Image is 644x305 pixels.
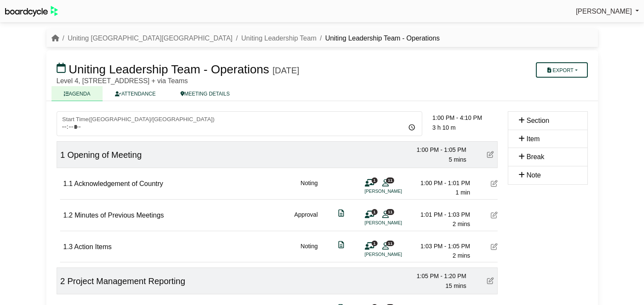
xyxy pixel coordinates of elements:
[52,86,103,101] a: AGENDA
[69,63,269,76] span: Uniting Leadership Team - Operations
[60,276,65,286] span: 2
[67,150,142,160] span: Opening of Meeting
[5,6,58,17] img: BoardcycleBlackGreen-aaafeed430059cb809a45853b8cf6d952af9d84e6e89e1f1685b34bfd5cb7d64.svg
[386,241,394,246] span: 11
[576,8,632,15] span: [PERSON_NAME]
[74,243,112,250] span: Action Items
[411,178,470,188] div: 1:00 PM - 1:01 PM
[372,177,378,183] span: 1
[272,65,299,76] div: [DATE]
[372,241,378,246] span: 1
[68,35,232,42] a: Uniting [GEOGRAPHIC_DATA][GEOGRAPHIC_DATA]
[365,219,429,227] li: [PERSON_NAME]
[407,145,467,154] div: 1:00 PM - 1:05 PM
[365,188,429,195] li: [PERSON_NAME]
[103,86,168,101] a: ATTENDANCE
[294,210,318,229] div: Approval
[301,178,318,198] div: Noting
[63,212,73,219] span: 1.2
[67,276,185,286] span: Project Management Reporting
[452,252,470,259] span: 2 mins
[527,117,549,124] span: Section
[74,180,163,187] span: Acknowledgement of Country
[316,33,440,44] li: Uniting Leadership Team - Operations
[445,282,466,289] span: 15 mins
[527,153,544,160] span: Break
[527,171,541,179] span: Note
[241,35,317,42] a: Uniting Leadership Team
[365,251,429,258] li: [PERSON_NAME]
[168,86,242,101] a: MEETING DETAILS
[527,135,540,142] span: Item
[411,241,470,251] div: 1:03 PM - 1:05 PM
[449,156,466,163] span: 5 mins
[57,77,188,84] span: Level 4, [STREET_ADDRESS] + via Teams
[301,241,318,261] div: Noting
[432,124,455,131] span: 3 h 10 m
[452,221,470,227] span: 2 mins
[63,180,73,187] span: 1.1
[74,212,164,219] span: Minutes of Previous Meetings
[411,210,470,219] div: 1:01 PM - 1:03 PM
[372,209,378,215] span: 1
[386,209,394,215] span: 11
[63,243,73,250] span: 1.3
[386,177,394,183] span: 11
[455,189,470,196] span: 1 min
[432,113,498,122] div: 1:00 PM - 4:10 PM
[52,33,440,44] nav: breadcrumb
[576,6,639,17] a: [PERSON_NAME]
[407,271,467,281] div: 1:05 PM - 1:20 PM
[60,150,65,160] span: 1
[536,62,587,78] button: Export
